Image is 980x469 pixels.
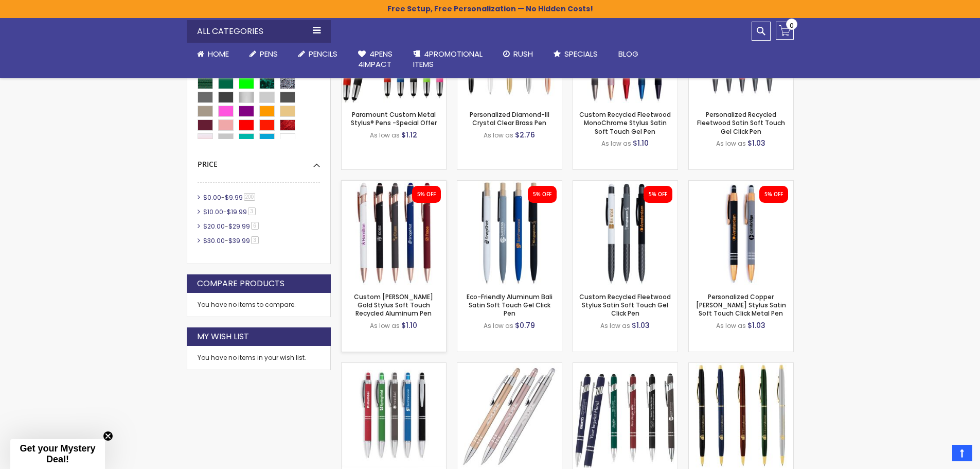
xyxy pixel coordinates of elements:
a: Personalized Copper [PERSON_NAME] Stylus Satin Soft Touch Click Metal Pen [696,292,786,318]
div: All Categories [187,20,331,43]
a: Personalized Recycled Fleetwood Satin Soft Touch Gel Click Pen [697,110,785,135]
a: Specials [543,43,608,65]
span: $0.79 [515,320,535,331]
a: Promo Broadway Stylus Metallic Click Metal Pen [457,362,562,371]
span: As low as [370,131,400,140]
a: 4PROMOTIONALITEMS [403,43,493,76]
span: $1.10 [401,320,417,331]
span: Home [208,48,229,59]
span: $30.00 [203,236,225,245]
span: As low as [484,321,513,330]
a: Custom Recycled Fleetwood Stylus Satin Soft Touch Gel Click Pen [573,180,678,189]
div: 5% OFF [533,191,551,198]
span: Pencils [309,48,337,59]
span: As low as [370,321,400,330]
button: Close teaser [103,431,113,441]
span: $20.00 [203,222,225,231]
span: $1.10 [633,138,649,148]
img: Cooper Deluxe Metal Pen w/Gold Trim [689,363,793,467]
a: Custom Recycled Fleetwood Stylus Satin Soft Touch Gel Click Pen [579,292,671,318]
img: Promotional Hope Stylus Satin Soft Touch Click Metal Pen [342,363,446,467]
a: Eco-Friendly Aluminum Bali Satin Soft Touch Gel Click Pen [467,292,553,318]
a: 0 [776,22,794,40]
a: Rush [493,43,543,65]
a: $0.00-$9.99200 [201,193,259,202]
span: $1.12 [401,130,417,140]
span: As low as [484,131,513,140]
a: Pens [239,43,288,65]
div: 5% OFF [764,191,783,198]
a: 4Pens4impact [348,43,403,76]
span: Get your Mystery Deal! [20,443,95,464]
div: Price [198,152,320,169]
strong: Compare Products [197,278,284,289]
span: Specials [564,48,598,59]
span: 200 [244,193,256,201]
span: $9.99 [225,193,243,202]
span: $1.03 [747,138,765,148]
span: 3 [248,207,256,215]
span: 3 [251,236,259,244]
span: As low as [601,139,631,148]
span: $1.03 [632,320,650,331]
a: $20.00-$29.996 [201,222,262,231]
img: Custom Soft Touch Metal Pen - Stylus Top [573,363,678,467]
div: You have no items to compare. [187,293,331,317]
span: As low as [716,321,746,330]
span: Blog [618,48,638,59]
span: $2.76 [515,130,535,140]
iframe: Google Customer Reviews [895,441,980,469]
a: Paramount Custom Metal Stylus® Pens -Special Offer [351,110,437,127]
img: Personalized Copper Penny Stylus Satin Soft Touch Click Metal Pen [689,181,793,285]
span: 4Pens 4impact [358,48,393,70]
a: Custom Soft Touch Metal Pen - Stylus Top [573,362,678,371]
div: 5% OFF [649,191,667,198]
span: 0 [790,21,794,30]
span: $10.00 [203,207,223,216]
span: Rush [513,48,533,59]
a: Pencils [288,43,348,65]
a: Home [187,43,239,65]
div: Get your Mystery Deal!Close teaser [10,439,105,469]
span: As low as [600,321,630,330]
img: Eco-Friendly Aluminum Bali Satin Soft Touch Gel Click Pen [457,181,562,285]
a: Promotional Hope Stylus Satin Soft Touch Click Metal Pen [342,362,446,371]
a: Blog [608,43,649,65]
span: $1.03 [747,320,765,331]
a: $30.00-$39.993 [201,236,262,245]
a: Cooper Deluxe Metal Pen w/Gold Trim [689,362,793,371]
a: Eco-Friendly Aluminum Bali Satin Soft Touch Gel Click Pen [457,180,562,189]
span: As low as [716,139,746,148]
a: $10.00-$19.993 [201,207,259,216]
span: $19.99 [227,207,247,216]
span: 4PROMOTIONAL ITEMS [413,48,483,70]
div: 5% OFF [417,191,436,198]
img: Custom Lexi Rose Gold Stylus Soft Touch Recycled Aluminum Pen [342,181,446,285]
a: Personalized Copper Penny Stylus Satin Soft Touch Click Metal Pen [689,180,793,189]
span: $29.99 [228,222,250,231]
a: Custom Recycled Fleetwood MonoChrome Stylus Satin Soft Touch Gel Pen [579,110,671,135]
img: Custom Recycled Fleetwood Stylus Satin Soft Touch Gel Click Pen [573,181,678,285]
strong: My Wish List [197,331,249,342]
span: Pens [260,48,278,59]
span: 6 [251,222,259,230]
span: $39.99 [228,236,250,245]
div: You have no items in your wish list. [198,354,320,362]
a: Custom Lexi Rose Gold Stylus Soft Touch Recycled Aluminum Pen [342,180,446,189]
a: Personalized Diamond-III Crystal Clear Brass Pen [470,110,549,127]
a: Custom [PERSON_NAME] Gold Stylus Soft Touch Recycled Aluminum Pen [354,292,433,318]
img: Promo Broadway Stylus Metallic Click Metal Pen [457,363,562,467]
span: $0.00 [203,193,221,202]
